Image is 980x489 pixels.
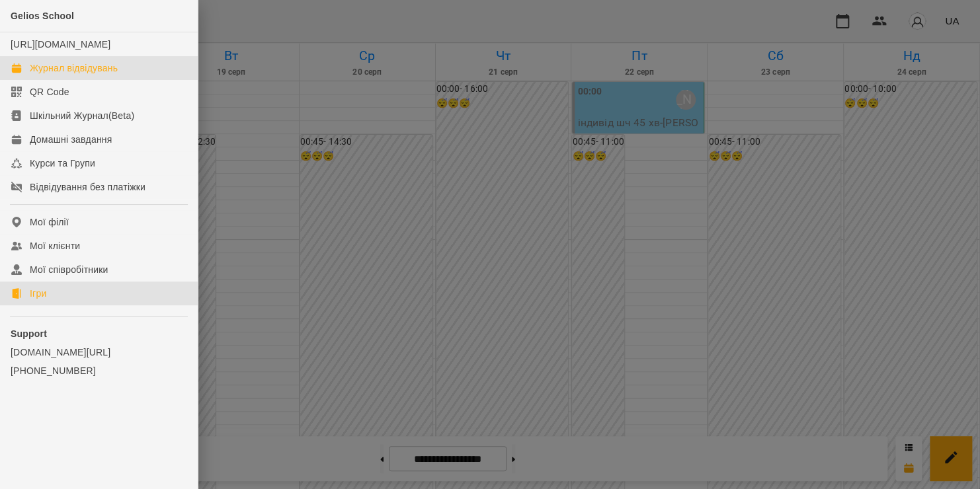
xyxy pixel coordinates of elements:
[30,61,118,75] div: Журнал відвідувань
[30,287,46,300] div: Ігри
[30,85,69,98] div: QR Code
[11,327,187,340] p: Support
[11,11,74,21] span: Gelios School
[30,215,69,229] div: Мої філії
[30,239,80,252] div: Мої клієнти
[11,346,187,359] a: [DOMAIN_NAME][URL]
[30,180,145,194] div: Відвідування без платіжки
[30,109,134,122] div: Шкільний Журнал(Beta)
[30,133,112,146] div: Домашні завдання
[11,364,187,377] a: [PHONE_NUMBER]
[11,39,110,50] a: [URL][DOMAIN_NAME]
[30,263,108,276] div: Мої співробітники
[30,157,95,170] div: Курси та Групи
